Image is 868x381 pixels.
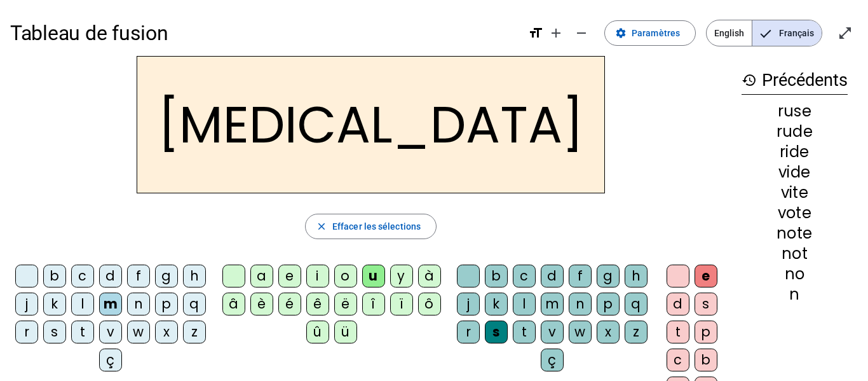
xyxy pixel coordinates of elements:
div: b [485,265,508,287]
div: p [695,321,717,343]
div: h [183,265,206,287]
div: x [155,321,178,343]
h1: Tableau de fusion [10,13,518,53]
div: ç [541,349,564,371]
div: n [127,293,150,315]
div: è [250,293,273,315]
div: e [695,265,717,287]
div: û [306,321,329,343]
div: ç [99,349,122,371]
div: y [390,265,413,287]
button: Entrer en plein écran [832,20,858,46]
span: Effacer les sélections [332,219,421,234]
div: ü [334,321,357,343]
div: e [278,265,301,287]
div: t [667,321,689,343]
div: vite [742,185,848,200]
div: z [625,321,648,343]
div: m [541,293,564,315]
div: vote [742,205,848,221]
div: ride [742,144,848,160]
mat-icon: add [548,25,564,41]
span: Paramètres [632,25,680,41]
div: k [485,293,508,315]
div: z [183,321,206,343]
mat-icon: format_size [528,25,543,41]
div: vide [742,165,848,180]
div: q [183,293,206,315]
div: r [457,321,480,343]
div: s [43,321,66,343]
span: English [707,20,752,46]
div: ë [334,293,357,315]
div: ô [418,293,441,315]
div: t [513,321,536,343]
div: â [222,293,245,315]
span: Français [752,20,822,46]
button: Augmenter la taille de la police [543,20,569,46]
div: î [362,293,385,315]
h2: [MEDICAL_DATA] [137,56,605,193]
h3: Précédents [742,66,848,95]
div: c [667,349,689,371]
div: ï [390,293,413,315]
div: b [43,265,66,287]
div: ê [306,293,329,315]
div: d [667,293,689,315]
div: u [362,265,385,287]
div: g [155,265,178,287]
div: à [418,265,441,287]
div: f [127,265,150,287]
div: r [15,321,38,343]
mat-icon: close [316,221,327,232]
div: b [695,349,717,371]
div: q [625,293,648,315]
div: l [513,293,536,315]
button: Diminuer la taille de la police [569,20,594,46]
div: m [99,293,122,315]
div: p [155,293,178,315]
div: note [742,226,848,241]
div: v [541,321,564,343]
div: k [43,293,66,315]
div: x [597,321,620,343]
div: ruse [742,104,848,119]
div: g [597,265,620,287]
div: c [71,265,94,287]
div: j [457,293,480,315]
div: f [569,265,592,287]
div: i [306,265,329,287]
mat-button-toggle-group: Language selection [706,20,822,46]
mat-icon: settings [615,27,627,39]
div: o [334,265,357,287]
div: w [127,321,150,343]
div: s [485,321,508,343]
div: c [513,265,536,287]
div: é [278,293,301,315]
div: j [15,293,38,315]
mat-icon: remove [574,25,589,41]
div: p [597,293,620,315]
div: w [569,321,592,343]
div: a [250,265,273,287]
mat-icon: open_in_full [837,25,853,41]
div: n [569,293,592,315]
div: d [99,265,122,287]
div: l [71,293,94,315]
mat-icon: history [742,73,757,88]
button: Paramètres [604,20,696,46]
div: no [742,267,848,282]
div: d [541,265,564,287]
div: s [695,293,717,315]
div: t [71,321,94,343]
div: h [625,265,648,287]
div: rude [742,124,848,139]
div: n [742,287,848,302]
button: Effacer les sélections [305,214,437,239]
div: not [742,246,848,261]
div: v [99,321,122,343]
